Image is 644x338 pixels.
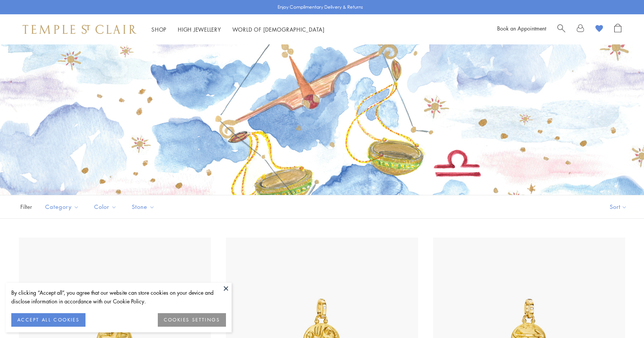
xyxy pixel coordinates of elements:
button: Category [40,198,85,215]
a: Open Shopping Bag [614,24,621,35]
img: Temple St. Clair [23,25,136,34]
a: ShopShop [151,26,166,33]
button: Color [89,198,122,215]
span: Color [90,202,122,212]
div: By clicking “Accept all”, you agree that our website can store cookies on your device and disclos... [11,288,226,306]
a: Search [557,24,565,35]
button: Stone [126,198,160,215]
button: Show sort by [593,195,644,218]
span: Category [41,202,85,212]
span: Stone [128,202,160,212]
button: COOKIES SETTINGS [158,313,226,327]
nav: Main navigation [151,25,325,34]
button: ACCEPT ALL COOKIES [11,313,85,327]
a: Book an Appointment [497,24,546,32]
a: High JewelleryHigh Jewellery [178,26,221,33]
a: World of [DEMOGRAPHIC_DATA]World of [DEMOGRAPHIC_DATA] [232,26,325,33]
iframe: Gorgias live chat messenger [606,303,636,330]
p: Enjoy Complimentary Delivery & Returns [278,3,363,11]
a: View Wishlist [595,24,603,35]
